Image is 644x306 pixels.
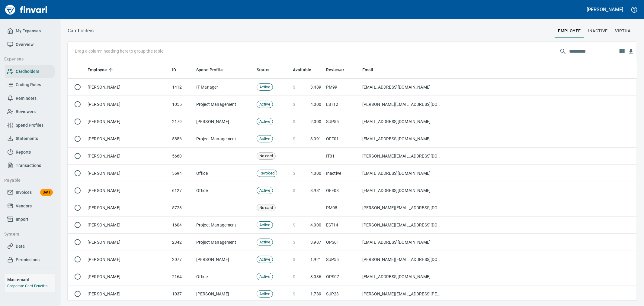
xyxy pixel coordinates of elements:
[170,182,194,199] td: 6127
[194,96,254,113] td: Project Management
[257,84,273,90] span: Active
[85,251,170,268] td: [PERSON_NAME]
[257,274,273,280] span: Active
[360,234,444,251] td: [EMAIL_ADDRESS][DOMAIN_NAME]
[310,119,321,125] span: 2,000
[196,66,223,73] span: Spend Profile
[5,253,55,267] a: Permissions
[360,182,444,199] td: [EMAIL_ADDRESS][DOMAIN_NAME]
[170,251,194,268] td: 2077
[194,165,254,182] td: Office
[293,187,295,194] span: $
[85,285,170,303] td: [PERSON_NAME]
[16,108,36,116] span: Reviewers
[2,175,52,186] button: Payable
[257,239,273,245] span: Active
[326,66,352,73] span: Reviewer
[310,84,321,90] span: 3,489
[194,285,254,303] td: [PERSON_NAME]
[85,234,170,251] td: [PERSON_NAME]
[85,199,170,216] td: [PERSON_NAME]
[88,66,115,73] span: Employee
[5,105,55,119] a: Reviewers
[324,182,360,199] td: OFF08
[68,27,94,34] p: Cardholders
[626,47,636,56] button: Download table
[293,256,295,262] span: $
[196,66,231,73] span: Spend Profile
[360,285,444,303] td: [PERSON_NAME][EMAIL_ADDRESS][PERSON_NAME][DOMAIN_NAME]
[293,66,319,73] span: Available
[257,119,273,125] span: Active
[85,216,170,234] td: [PERSON_NAME]
[16,135,38,142] span: Statements
[293,101,295,107] span: $
[360,268,444,285] td: [EMAIL_ADDRESS][DOMAIN_NAME]
[558,27,581,35] span: employee
[5,38,55,51] a: Overview
[293,239,295,245] span: $
[293,136,295,142] span: $
[293,66,311,73] span: Available
[68,27,94,34] nav: breadcrumb
[360,216,444,234] td: [PERSON_NAME][EMAIL_ADDRESS][DOMAIN_NAME]
[293,274,295,280] span: $
[16,122,43,129] span: Spend Profiles
[5,119,55,132] a: Spend Profiles
[360,165,444,182] td: [EMAIL_ADDRESS][DOMAIN_NAME]
[85,148,170,165] td: [PERSON_NAME]
[324,148,360,165] td: IT01
[360,79,444,96] td: [EMAIL_ADDRESS][DOMAIN_NAME]
[324,96,360,113] td: EST12
[617,47,626,56] button: Choose columns to display
[4,2,49,17] img: Finvari
[324,268,360,285] td: OPS07
[5,145,55,159] a: Reports
[16,202,32,210] span: Vendors
[16,27,41,35] span: My Expenses
[257,205,275,211] span: No card
[170,113,194,130] td: 2179
[172,66,176,73] span: ID
[4,55,50,63] span: Expenses
[310,170,321,176] span: 4,000
[324,234,360,251] td: OPS01
[360,130,444,148] td: [EMAIL_ADDRESS][DOMAIN_NAME]
[75,48,163,54] p: Drag a column heading here to group the table
[257,291,273,297] span: Active
[293,222,295,228] span: $
[85,268,170,285] td: [PERSON_NAME]
[194,182,254,199] td: Office
[587,6,623,13] h5: [PERSON_NAME]
[170,165,194,182] td: 5694
[170,130,194,148] td: 5856
[4,177,50,184] span: Payable
[257,66,269,73] span: Status
[16,81,41,89] span: Coding Rules
[5,78,55,92] a: Coding Rules
[360,96,444,113] td: [PERSON_NAME][EMAIL_ADDRESS][DOMAIN_NAME]
[2,229,52,240] button: System
[170,148,194,165] td: 5660
[5,132,55,145] a: Statements
[194,251,254,268] td: [PERSON_NAME]
[5,199,55,213] a: Vendors
[257,102,273,107] span: Active
[257,188,273,194] span: Active
[2,54,52,65] button: Expenses
[293,170,295,176] span: $
[257,222,273,228] span: Active
[194,113,254,130] td: [PERSON_NAME]
[257,136,273,142] span: Active
[324,165,360,182] td: Inactive
[5,24,55,38] a: My Expenses
[16,216,28,223] span: Import
[4,230,50,238] span: System
[40,189,53,196] span: Beta
[257,66,277,73] span: Status
[5,65,55,78] a: Cardholders
[324,130,360,148] td: OFF01
[170,199,194,216] td: 5728
[324,216,360,234] td: EST14
[360,199,444,216] td: [PERSON_NAME][EMAIL_ADDRESS][DOMAIN_NAME]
